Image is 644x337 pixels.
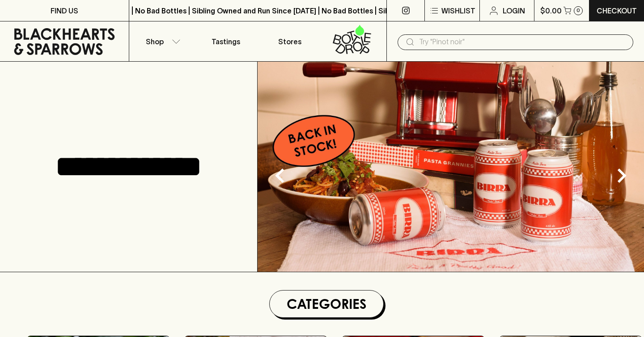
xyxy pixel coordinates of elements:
[576,8,580,13] p: 0
[540,5,562,16] p: $0.00
[146,36,164,47] p: Shop
[278,36,301,47] p: Stores
[273,294,380,314] h1: Categories
[212,36,240,47] p: Tastings
[597,5,637,16] p: Checkout
[194,21,258,61] a: Tastings
[419,35,626,49] input: Try "Pinot noir"
[604,158,640,194] button: Next
[441,5,475,16] p: Wishlist
[258,62,644,272] img: optimise
[262,158,298,194] button: Previous
[258,21,322,61] a: Stores
[51,5,78,16] p: FIND US
[503,5,525,16] p: Login
[129,21,194,61] button: Shop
